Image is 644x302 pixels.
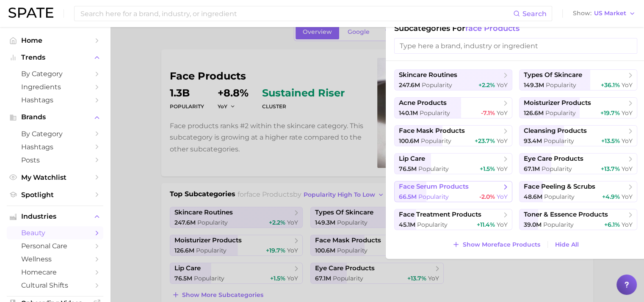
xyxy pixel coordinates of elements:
span: +36.1% [601,81,620,89]
span: Hide All [555,241,579,248]
a: Home [7,34,103,47]
span: Popularity [421,137,451,145]
button: face peeling & scrubs48.6m Popularity+4.9% YoY [519,181,637,202]
span: 149.3m [524,81,544,89]
span: Popularity [545,109,576,117]
button: skincare routines247.6m Popularity+2.2% YoY [394,69,512,91]
input: Type here a brand, industry or ingredient [394,38,637,54]
span: YoY [497,109,508,117]
span: YoY [497,137,508,145]
span: +13.5% [601,137,620,145]
h1: Subcategories for [394,24,637,33]
a: by Category [7,127,103,140]
span: My Watchlist [21,173,89,181]
span: +6.1% [604,221,620,228]
button: face serum products66.5m Popularity-2.0% YoY [394,181,512,202]
span: face mask products [399,127,465,135]
span: homecare [21,268,89,276]
a: wellness [7,253,103,266]
span: -2.0% [479,193,495,200]
span: Popularity [544,137,574,145]
span: Show [573,11,591,16]
a: by Category [7,67,103,80]
span: 67.1m [524,165,540,173]
button: types of skincare149.3m Popularity+36.1% YoY [519,69,637,91]
span: 126.6m [524,109,544,117]
input: Search here for a brand, industry, or ingredient [80,6,513,21]
span: cleansing products [524,127,587,135]
span: YoY [622,81,633,89]
span: YoY [622,221,633,228]
span: +2.2% [478,81,495,89]
span: personal care [21,242,89,250]
a: Hashtags [7,93,103,107]
span: YoY [622,193,633,200]
span: YoY [622,109,633,117]
span: US Market [594,11,626,16]
span: face treatment products [399,211,481,219]
span: skincare routines [399,71,457,79]
span: Posts [21,156,89,164]
a: homecare [7,266,103,279]
a: My Watchlist [7,171,103,184]
button: ShowUS Market [571,8,638,19]
span: Popularity [543,221,574,228]
span: +23.7% [475,137,495,145]
button: cleansing products93.4m Popularity+13.5% YoY [519,125,637,146]
span: 66.5m [399,193,417,200]
span: types of skincare [524,71,582,79]
span: 48.6m [524,193,542,200]
span: 76.5m [399,165,417,173]
span: -7.1% [481,109,495,117]
button: face treatment products45.1m Popularity+11.4% YoY [394,209,512,230]
span: eye care products [524,155,583,163]
span: Popularity [422,81,452,89]
span: +1.5% [480,165,495,173]
span: Popularity [418,193,449,200]
span: acne products [399,99,447,107]
span: wellness [21,255,89,263]
span: Popularity [542,165,572,173]
span: Show More face products [463,241,540,248]
span: Popularity [417,221,448,228]
span: face products [465,24,520,33]
button: Trends [7,51,103,64]
span: Hashtags [21,143,89,151]
span: 45.1m [399,221,415,228]
button: Hide All [553,239,581,250]
span: by Category [21,130,89,138]
span: +13.7% [601,165,620,173]
span: 39.0m [524,221,542,228]
span: 140.1m [399,109,418,117]
button: Show Moreface products [450,239,542,250]
span: face peeling & scrubs [524,183,595,191]
span: lip care [399,155,425,163]
span: YoY [497,165,508,173]
span: +11.4% [477,221,495,228]
a: Hashtags [7,140,103,154]
span: Ingredients [21,83,89,91]
span: 93.4m [524,137,542,145]
button: Brands [7,111,103,124]
span: toner & essence products [524,211,608,219]
span: Search [522,10,547,18]
span: Spotlight [21,191,89,199]
span: Popularity [418,165,449,173]
button: toner & essence products39.0m Popularity+6.1% YoY [519,209,637,230]
span: Home [21,36,89,44]
span: +19.7% [600,109,620,117]
a: Spotlight [7,188,103,201]
span: YoY [622,165,633,173]
span: YoY [497,81,508,89]
button: Industries [7,210,103,223]
span: beauty [21,229,89,237]
img: SPATE [8,8,53,18]
span: YoY [497,193,508,200]
a: cultural shifts [7,279,103,292]
a: Ingredients [7,80,103,93]
span: Brands [21,113,89,121]
button: face mask products100.6m Popularity+23.7% YoY [394,125,512,146]
span: YoY [497,221,508,228]
a: Posts [7,154,103,167]
span: cultural shifts [21,281,89,289]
